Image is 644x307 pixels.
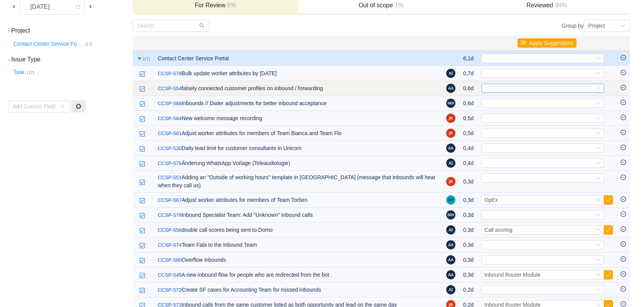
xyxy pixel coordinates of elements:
button: icon: check [604,270,613,279]
img: MH [446,210,455,220]
a: CCSP-588 [158,100,182,107]
i: icon: down [596,116,601,121]
td: New welcome message recording [154,111,443,126]
h3: Project [12,27,132,35]
td: Team Fabi to the Inbound Team [154,238,443,253]
img: 10318 [139,146,145,152]
span: Inbound Router Module [485,272,540,278]
img: 10318 [139,161,145,167]
button: icon: check [604,225,613,234]
i: icon: down [7,58,11,62]
td: Create SF cases for Accounting Team for missed inbounds [154,282,443,297]
div: Add Custom Field [13,102,56,110]
td: 0,6d [459,96,477,111]
h3: For Review [136,2,294,9]
a: CCSP-576 [158,160,182,167]
a: CCSP-580 [158,256,182,264]
i: icon: down [7,29,11,33]
i: icon: minus-circle [621,130,626,135]
i: icon: minus-circle [621,145,626,150]
a: CCSP-584 [158,115,182,122]
i: icon: down [596,213,601,218]
td: 0,3d [459,253,477,267]
img: AA [446,144,455,153]
a: CCSP-530 [158,145,182,152]
i: icon: calendar [76,5,80,10]
td: Inbounds // Dialer adjustments for better inbound acceptance [154,96,443,111]
td: 0,3d [459,238,477,253]
img: DP [446,195,455,205]
img: JR [446,177,455,186]
i: icon: down [60,104,65,109]
img: JR [446,129,455,138]
a: CCSP-554 [158,85,182,92]
span: expand [136,55,143,61]
small: (17) [143,56,150,61]
td: 0,5d [459,111,477,126]
button: icon: check [604,195,613,205]
i: icon: minus-circle [621,70,626,75]
img: 10318 [139,257,145,264]
a: CCSP-579 [158,211,182,219]
a: CCSP-551 [158,174,182,182]
h3: Out of scope [302,2,460,9]
span: OpEx [485,197,498,203]
img: AI [446,225,455,234]
i: icon: down [596,161,601,166]
i: icon: down [596,176,601,181]
img: 10318 [139,213,145,219]
img: AA [446,270,455,279]
span: 94% [553,2,567,8]
img: 10318 [139,101,145,107]
i: icon: down [596,146,601,151]
img: AA [446,255,455,264]
td: Inbound Specialist Team: Add "Unknown" inbound calls [154,208,443,223]
td: Overflow inbounds [154,253,443,267]
td: Änderung WhatsApp Vorlage (Teleaudiologie) [154,156,443,171]
td: 0,3d [459,193,477,208]
span: 6% [225,2,236,8]
td: Adjust worker attributes for members of Team Bianca and Team Flo [154,126,443,141]
small: (17) [27,70,34,75]
i: icon: minus-circle [621,85,626,90]
img: AA [446,84,455,93]
i: icon: minus-circle [621,115,626,120]
img: 10318 [139,116,145,122]
i: icon: minus-circle [621,241,626,247]
i: icon: minus-circle [621,55,626,60]
a: CCSP-556 [158,226,182,234]
td: 0,3d [459,223,477,238]
img: MH [446,99,455,108]
i: icon: search [199,23,205,28]
img: 10318 [139,243,145,249]
td: 0,3d [459,171,477,193]
img: AI [446,158,455,168]
td: 0,5d [459,126,477,141]
td: double call scores being sent to Domo [154,223,443,238]
a: CCSP-567 [158,196,182,204]
td: A new inbound flow for people who are redirected from the bot [154,267,443,282]
i: icon: minus-circle [621,211,626,217]
i: icon: minus-circle [621,286,626,292]
span: Call scoring [485,227,513,233]
i: icon: down [596,131,601,136]
td: Contact Center Service Portal [154,51,443,66]
button: icon: flagApply Suggestions [517,38,577,48]
i: icon: down [596,243,601,248]
td: 0,3d [459,208,477,223]
i: icon: minus-circle [621,271,626,277]
small: (17) [85,42,92,46]
img: 10318 [139,272,145,279]
i: icon: minus-circle [621,256,626,262]
i: icon: minus-circle [621,175,626,180]
i: icon: minus-circle [621,160,626,165]
td: Adding an "Outside of working hours" template in [GEOGRAPHIC_DATA] (message that inbounds will he... [154,171,443,193]
img: 10318 [139,228,145,234]
img: AA [446,240,455,249]
img: 10318 [139,71,145,77]
td: Daily lead limit for customer consultants in Unicom [154,141,443,156]
a: CCSP-581 [158,130,182,137]
i: icon: down [596,272,601,278]
td: falsely connected customer profiles on inbound / forwarding [154,81,443,96]
td: 0,3d [459,267,477,282]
